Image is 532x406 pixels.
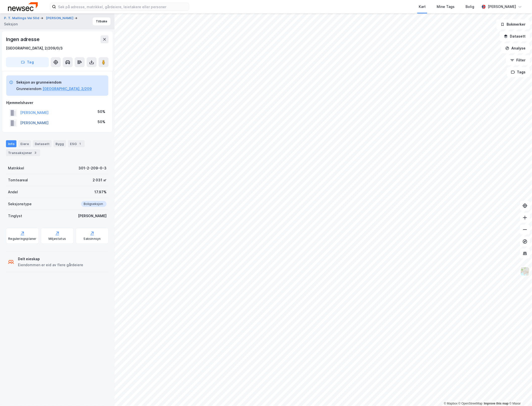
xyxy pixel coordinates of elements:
[8,177,28,183] div: Tomteareal
[18,256,83,262] div: Delt eieskap
[98,109,105,115] div: 50%
[46,16,74,21] button: [PERSON_NAME]
[444,402,458,405] a: Mapbox
[8,237,36,241] div: Reguleringsplaner
[437,4,455,10] div: Mine Tags
[459,402,483,405] a: OpenStreetMap
[6,149,40,156] div: Transaksjoner
[78,213,107,219] div: [PERSON_NAME]
[488,4,516,10] div: [PERSON_NAME]
[6,140,16,147] div: Info
[18,140,31,147] div: Eiere
[54,140,66,147] div: Bygg
[506,55,530,65] button: Filter
[6,45,63,51] div: [GEOGRAPHIC_DATA], 2/209/0/3
[56,3,189,10] input: Søk på adresse, matrikkel, gårdeiere, leietakere eller personer
[33,140,52,147] div: Datasett
[466,4,474,10] div: Bolig
[507,67,530,77] button: Tags
[8,165,24,171] div: Matrikkel
[33,150,38,155] div: 3
[500,31,530,41] button: Datasett
[8,2,38,11] img: newsec-logo.f6e21ccffca1b3a03d2d.png
[4,16,40,21] button: P. T. Mallings Vei 50d
[6,57,49,67] button: Tag
[93,17,111,25] button: Tilbake
[520,267,530,276] img: Z
[16,86,42,92] div: Grunneiendom
[8,189,18,195] div: Andel
[49,237,66,241] div: Miljøstatus
[94,189,107,195] div: 17.97%
[98,119,105,125] div: 50%
[484,402,509,405] a: Improve this map
[68,140,85,147] div: ESG
[93,177,107,183] div: 2 031 ㎡
[501,43,530,53] button: Analyse
[8,201,32,207] div: Seksjonstype
[16,79,92,85] div: Seksjon av grunneiendom
[78,141,83,146] div: 1
[6,100,108,106] div: Hjemmelshaver
[8,213,22,219] div: Tinglyst
[84,237,101,241] div: Saksinnsyn
[6,35,40,43] div: Ingen adresse
[507,382,532,406] iframe: Chat Widget
[4,21,18,27] div: Seksjon
[78,165,107,171] div: 301-2-209-0-3
[507,382,532,406] div: Kontrollprogram for chat
[18,262,83,268] div: Eiendommen er eid av flere gårdeiere
[43,86,92,92] button: [GEOGRAPHIC_DATA], 2/209
[496,19,530,29] button: Bokmerker
[419,4,426,10] div: Kart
